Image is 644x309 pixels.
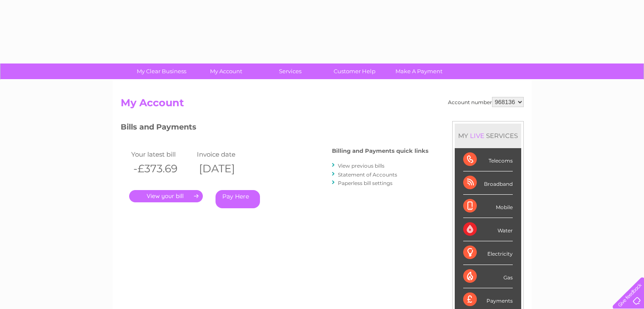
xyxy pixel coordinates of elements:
[463,195,513,218] div: Mobile
[320,63,390,79] a: Customer Help
[121,121,428,136] h3: Bills and Payments
[455,124,521,148] div: MY SERVICES
[384,63,454,79] a: Make A Payment
[195,149,260,160] td: Invoice date
[121,97,524,113] h2: My Account
[129,190,203,202] a: .
[191,63,261,79] a: My Account
[463,171,513,195] div: Broadband
[129,160,195,177] th: -£373.69
[332,148,428,154] h4: Billing and Payments quick links
[463,265,513,288] div: Gas
[468,132,486,140] div: LIVE
[448,97,524,107] div: Account number
[195,160,260,177] th: [DATE]
[129,149,195,160] td: Your latest bill
[216,190,260,208] a: Pay Here
[463,241,513,265] div: Electricity
[463,218,513,241] div: Water
[255,63,325,79] a: Services
[338,163,384,169] a: View previous bills
[338,171,397,178] a: Statement of Accounts
[338,180,392,186] a: Paperless bill settings
[463,148,513,171] div: Telecoms
[127,63,196,79] a: My Clear Business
